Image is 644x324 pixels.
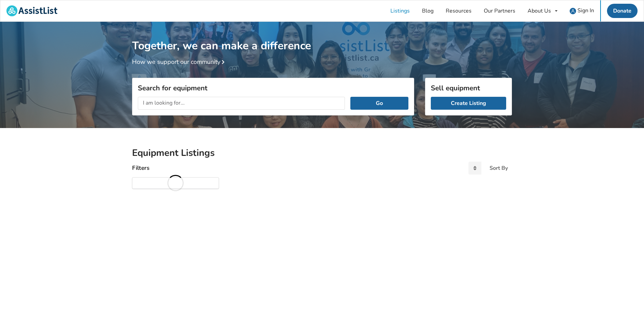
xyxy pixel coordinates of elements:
h3: Sell equipment [431,84,506,92]
img: user icon [570,8,576,14]
input: I am looking for... [138,97,345,110]
a: Donate [607,4,638,18]
a: Listings [384,0,416,21]
div: About Us [528,8,551,14]
h1: Together, we can make a difference [132,22,512,53]
a: user icon Sign In [564,0,600,21]
a: Create Listing [431,97,506,110]
a: How we support our community [132,58,227,66]
div: Sort By [490,165,508,171]
img: assistlist-logo [6,5,57,16]
a: Resources [440,0,478,21]
a: Blog [416,0,440,21]
a: Our Partners [478,0,521,21]
span: Sign In [577,7,594,14]
h2: Equipment Listings [132,147,512,159]
h3: Search for equipment [138,84,408,92]
h4: Filters [132,164,149,172]
button: Go [350,97,408,110]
